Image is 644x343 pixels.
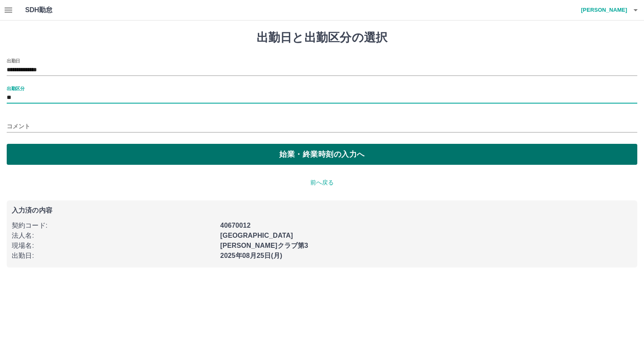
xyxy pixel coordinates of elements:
[7,57,20,64] label: 出勤日
[12,207,632,214] p: 入力済の内容
[7,144,637,165] button: 始業・終業時刻の入力へ
[12,231,215,241] p: 法人名 :
[7,178,637,187] p: 前へ戻る
[220,252,282,259] b: 2025年08月25日(月)
[220,242,308,249] b: [PERSON_NAME]クラブ第3
[220,232,293,239] b: [GEOGRAPHIC_DATA]
[12,251,215,261] p: 出勤日 :
[7,85,24,91] label: 出勤区分
[12,241,215,251] p: 現場名 :
[7,31,637,45] h1: 出勤日と出勤区分の選択
[220,222,250,229] b: 40670012
[12,221,215,231] p: 契約コード :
